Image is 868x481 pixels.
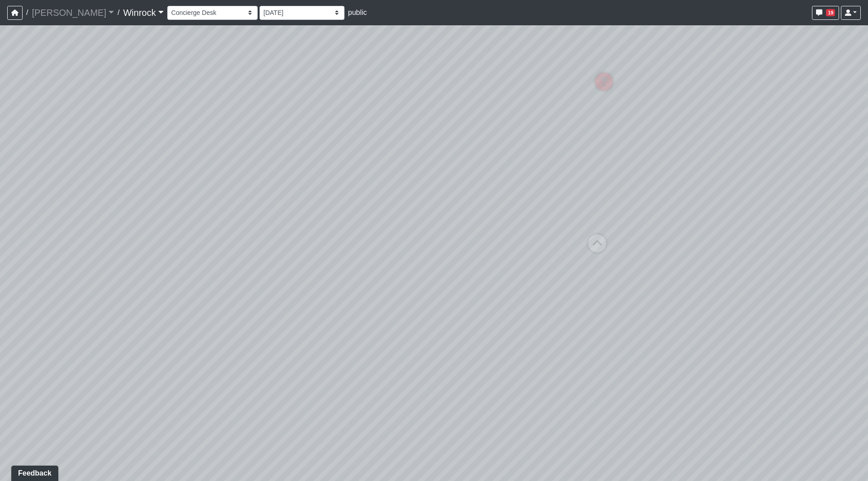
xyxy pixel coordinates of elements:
[812,6,839,20] button: 19
[348,9,367,16] span: public
[32,4,114,22] a: [PERSON_NAME]
[23,4,32,22] span: /
[826,9,835,16] span: 19
[114,4,123,22] span: /
[123,4,163,22] a: Winrock
[7,463,60,481] iframe: Ybug feedback widget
